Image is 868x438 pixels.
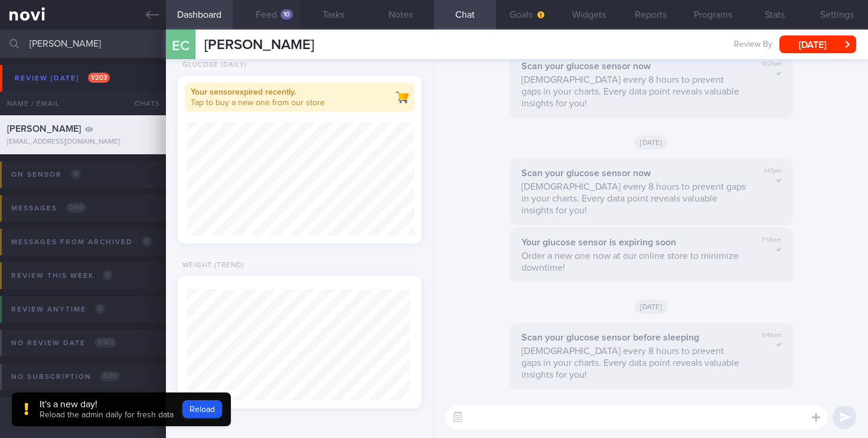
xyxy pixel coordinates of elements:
[142,236,152,246] span: 0
[521,250,745,274] p: Order a new one now at our online store to minimize downtime!
[182,400,222,418] button: Reload
[8,268,116,284] div: Review this week
[762,60,781,68] span: 10:21am
[280,9,293,20] div: 10
[158,22,203,68] div: EC
[634,300,668,314] span: [DATE]
[178,61,247,70] div: Glucose (Daily)
[762,236,781,244] span: 7:58pm
[94,338,116,348] span: 0 / 163
[521,74,745,109] p: [DEMOGRAPHIC_DATA] every 8 hours to prevent gaps in your charts. Every data point reveals valuabl...
[521,238,676,247] strong: Your glucose sensor is expiring soon
[204,38,314,52] span: [PERSON_NAME]
[764,167,781,175] span: 1:47pm
[8,335,119,351] div: No review date
[12,70,113,86] div: Review [DATE]
[779,35,856,53] button: [DATE]
[8,301,108,317] div: Review anytime
[8,167,84,183] div: On sensor
[521,333,699,342] strong: Scan your glucose sensor before sleeping
[178,261,244,270] div: Weight (Trend)
[634,135,668,150] span: [DATE]
[71,169,81,179] span: 0
[8,369,123,385] div: No subscription
[521,168,651,178] strong: Scan your glucose sensor now
[7,124,81,134] span: [PERSON_NAME]
[40,398,174,410] div: It's a new day!
[8,200,89,216] div: Messages
[103,270,113,280] span: 0
[88,73,110,83] span: 1 / 203
[95,304,105,314] span: 0
[40,411,174,419] span: Reload the admin daily for fresh data
[521,181,746,216] p: [DEMOGRAPHIC_DATA] every 8 hours to prevent gaps in your charts. Every data point reveals valuabl...
[100,371,120,381] span: 0 / 70
[521,61,651,71] strong: Scan your glucose sensor now
[521,345,745,381] p: [DEMOGRAPHIC_DATA] every 8 hours to prevent gaps in your charts. Every data point reveals valuabl...
[7,138,159,147] div: [EMAIL_ADDRESS][DOMAIN_NAME]
[8,234,155,250] div: Messages from Archived
[66,203,86,213] span: 0 / 50
[762,332,781,339] span: 9:49pm
[734,40,772,50] span: Review By
[119,92,166,115] div: Chats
